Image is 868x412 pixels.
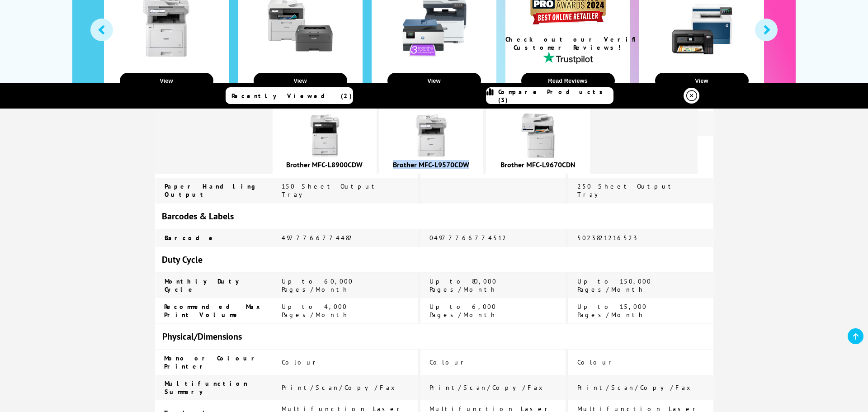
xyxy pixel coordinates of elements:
span: 4977766774482 [282,234,353,242]
a: Recently Viewed (2) [226,87,353,104]
span: Barcodes & Labels [162,210,234,222]
span: 04977766774512 [429,234,507,242]
a: Brother MFC-L8900CDW [286,160,363,169]
button: View [655,73,749,89]
span: Mono or Colour Printer [164,354,259,370]
span: 150 Sheet Output Tray [282,182,378,199]
span: Colour [282,358,319,366]
button: View [387,73,481,89]
span: Duty Cycle [162,254,203,265]
span: Print/Scan/Copy/Fax [282,384,398,392]
button: View [120,73,213,89]
span: Paper Handling Output [165,182,258,199]
span: Print/Scan/Copy/Fax [577,384,693,392]
span: Print/Scan/Copy/Fax [429,384,546,392]
span: Colour [429,358,467,366]
span: Up to 150,000 Pages/Month [577,277,651,294]
span: Physical/Dimensions [162,331,242,342]
button: Read Reviews [521,73,615,89]
span: Up to 80,000 Pages/Month [429,277,497,294]
img: MFC-L9570CDW-front-small.jpg [409,113,454,158]
span: Up to 4,000 Pages/Month [282,303,349,319]
span: Up to 60,000 Pages/Month [282,277,353,294]
span: Barcode [165,234,216,242]
span: Recommended Max Print Volume [164,303,264,319]
span: Up to 15,000 Pages/Month [577,303,647,319]
span: 5023821216523 [577,234,638,242]
a: Compare Products (3) [486,87,613,104]
span: Colour [577,358,615,366]
img: mfc-l8900cdw-small.jpg [302,113,347,158]
div: Check out our Verified Customer Reviews! [505,35,630,52]
span: Up to 6,000 Pages/Month [429,303,497,319]
a: Brother MFC-L9570CDW [393,160,469,169]
span: Monthly Duty Cycle [165,277,243,294]
span: Recently Viewed (2) [231,92,352,100]
span: 250 Sheet Output Tray [577,182,675,199]
span: Multifunction Summary [165,379,248,396]
img: Brother-MFC-L9670CDN-Front-Small.jpg [515,113,561,158]
a: Brother MFC-L9670CDN [500,160,576,169]
button: View [254,73,347,89]
span: Compare Products (3) [498,88,613,104]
